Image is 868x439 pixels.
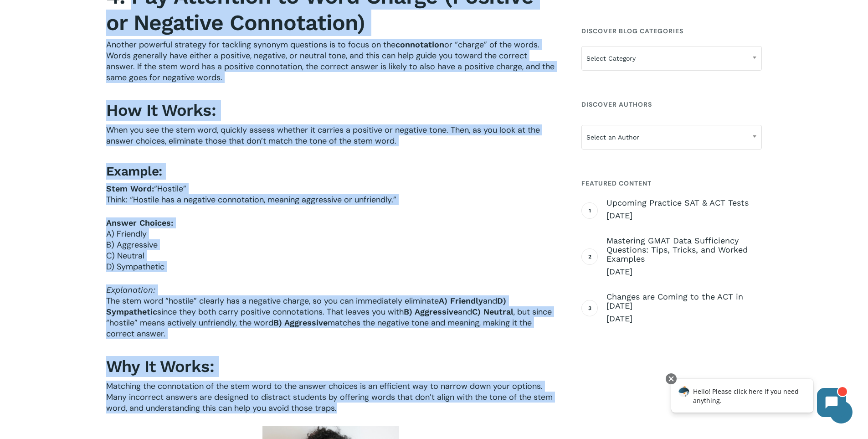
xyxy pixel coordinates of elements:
span: Mastering GMAT Data Sufficiency Questions: Tips, Tricks, and Worked Examples [606,236,762,263]
span: Select an Author [582,128,761,147]
b: A) Friendly [439,296,483,305]
a: Mastering GMAT Data Sufficiency Questions: Tips, Tricks, and Worked Examples [DATE] [606,236,762,277]
iframe: Chatbot [662,372,855,426]
b: C) Neutral [472,307,514,316]
span: or “charge” of the words. Words generally have either a positive, negative, or neutral tone, and ... [106,39,555,83]
span: B) Aggressive [106,239,158,250]
b: Why It Works: [106,357,215,376]
span: [DATE] [606,313,762,324]
span: Changes are Coming to the ACT in [DATE] [606,292,762,310]
span: and [458,306,472,317]
h4: Featured Content [581,175,762,191]
span: Matching the connotation of the stem word to the answer choices is an efficient way to narrow dow... [106,381,553,413]
b: Stem Word: [106,184,154,193]
span: [DATE] [606,210,762,221]
b: How It Works: [106,101,216,120]
span: [DATE] [606,266,762,277]
span: , but since “hostile” means actively unfriendly, the word [106,306,552,328]
span: When you see the stem word, quickly assess whether it carries a positive or negative tone. Then, ... [106,124,540,146]
b: B) Aggressive [273,318,328,327]
h4: Discover Authors [581,96,762,113]
span: Another powerful strategy for tackling synonym questions is to focus on the [106,39,395,50]
span: Select an Author [581,125,762,150]
h4: Discover Blog Categories [581,23,762,39]
span: A) Friendly [106,228,147,239]
span: Think: “Hostile has a negative connotation, meaning aggressive or unfriendly.” [106,194,396,205]
span: The stem word “hostile” clearly has a negative charge, so you can immediately eliminate [106,295,439,306]
span: D) Sympathetic [106,261,164,272]
b: connotation [395,40,444,49]
span: since they both carry positive connotations. That leaves you with [157,306,404,317]
b: B) Aggressive [404,307,458,316]
span: Select Category [582,49,761,68]
a: Changes are Coming to the ACT in [DATE] [DATE] [606,292,762,324]
span: Explanation: [106,285,155,294]
span: “Hostile” [154,183,186,194]
b: Example: [106,164,162,179]
b: Answer Choices: [106,218,173,227]
span: and [483,295,497,306]
a: Upcoming Practice SAT & ACT Tests [DATE] [606,198,762,221]
span: Select Category [581,46,762,71]
span: matches the negative tone and meaning, making it the correct answer. [106,317,532,339]
span: Upcoming Practice SAT & ACT Tests [606,198,762,207]
span: C) Neutral [106,250,144,261]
